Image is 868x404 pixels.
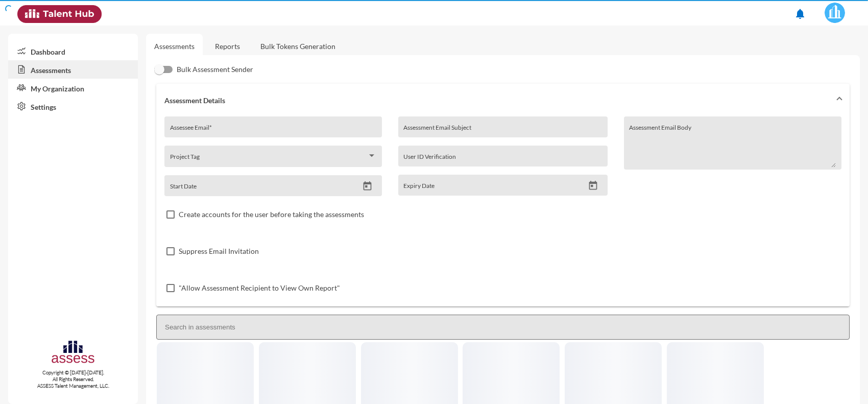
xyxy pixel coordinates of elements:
[156,116,850,306] div: Assessment Details
[8,60,138,79] a: Assessments
[179,282,340,294] span: "Allow Assessment Recipient to View Own Report"
[358,181,376,192] button: Open calendar
[156,84,850,116] mat-expansion-panel-header: Assessment Details
[8,369,138,389] p: Copyright © [DATE]-[DATE]. All Rights Reserved. ASSESS Talent Management, LLC.
[179,245,259,257] span: Suppress Email Invitation
[252,34,344,59] a: Bulk Tokens Generation
[154,42,195,51] a: Assessments
[8,97,138,115] a: Settings
[164,96,829,105] mat-panel-title: Assessment Details
[177,63,253,76] span: Bulk Assessment Sender
[207,34,248,59] a: Reports
[51,339,96,367] img: assesscompany-logo.png
[8,79,138,97] a: My Organization
[794,8,806,20] mat-icon: notifications
[156,315,850,340] input: Search in assessments
[179,208,364,221] span: Create accounts for the user before taking the assessments
[584,180,602,191] button: Open calendar
[8,42,138,60] a: Dashboard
